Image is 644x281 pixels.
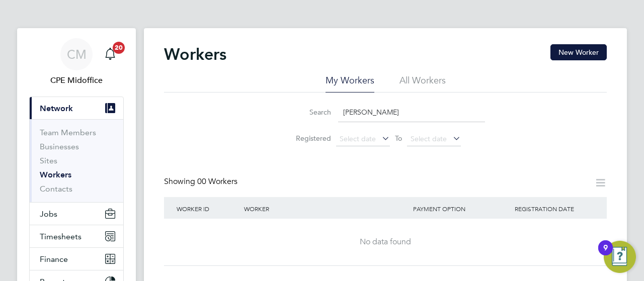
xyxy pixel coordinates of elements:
[286,134,331,143] label: Registered
[30,203,123,225] button: Jobs
[29,74,124,86] span: CPE Midoffice
[174,237,597,247] div: No data found
[326,74,374,92] li: My Workers
[338,103,485,122] input: Name, email or phone number
[30,97,123,119] button: Network
[30,248,123,270] button: Finance
[40,232,82,241] span: Timesheets
[242,197,411,220] div: Worker
[411,197,512,220] div: Payment Option
[40,142,79,151] a: Businesses
[164,44,226,64] h2: Workers
[40,184,72,194] a: Contacts
[512,197,597,220] div: Registration Date
[340,134,376,143] span: Select date
[40,128,96,137] a: Team Members
[30,225,123,247] button: Timesheets
[40,170,71,179] a: Workers
[40,156,57,165] a: Sites
[67,48,87,61] span: CM
[197,176,237,186] span: 00 Workers
[286,108,331,117] label: Search
[29,38,124,86] a: CMCPE Midoffice
[604,241,636,273] button: Open Resource Center, 9 new notifications
[550,44,607,60] button: New Worker
[164,176,239,187] div: Showing
[100,38,120,70] a: 20
[411,134,447,143] span: Select date
[113,42,125,54] span: 20
[174,197,242,220] div: Worker ID
[40,209,57,219] span: Jobs
[40,254,68,264] span: Finance
[392,132,405,145] span: To
[399,74,446,92] li: All Workers
[30,119,123,202] div: Network
[40,104,73,113] span: Network
[603,248,608,261] div: 9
